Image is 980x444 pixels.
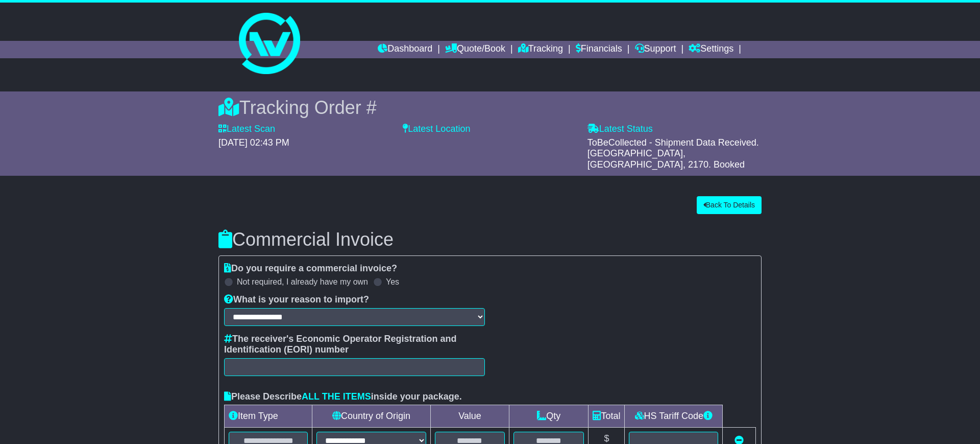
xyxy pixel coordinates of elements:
[224,334,485,356] label: The receiver's Economic Operator Registration and Identification (EORI) number
[218,97,762,119] div: Tracking Order #
[224,294,369,306] label: What is your reason to import?
[576,41,622,58] a: Financials
[312,405,430,428] td: Country of Origin
[237,277,368,287] label: Not required, I already have my own
[589,405,625,428] td: Total
[378,41,432,58] a: Dashboard
[625,405,723,428] td: HS Tariff Code
[697,196,762,214] button: Back To Details
[445,41,505,58] a: Quote/Book
[587,137,759,170] span: ToBeCollected - Shipment Data Received. [GEOGRAPHIC_DATA], [GEOGRAPHIC_DATA], 2170. Booked
[689,41,733,58] a: Settings
[635,41,676,58] a: Support
[509,405,589,428] td: Qty
[224,391,462,403] label: Please Describe inside your package.
[218,137,289,148] span: [DATE] 02:43 PM
[225,405,312,428] td: Item Type
[403,124,470,135] label: Latest Location
[386,277,399,287] label: Yes
[302,391,371,402] span: ALL THE ITEMS
[218,124,275,135] label: Latest Scan
[518,41,563,58] a: Tracking
[218,229,762,250] h3: Commercial Invoice
[224,263,397,274] label: Do you require a commercial invoice?
[587,124,653,135] label: Latest Status
[430,405,509,428] td: Value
